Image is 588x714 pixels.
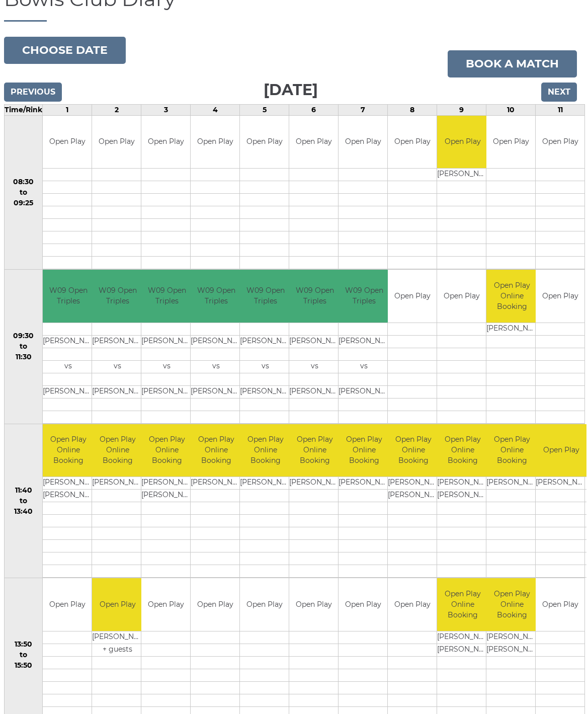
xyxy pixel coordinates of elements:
td: Open Play [437,116,488,169]
td: Open Play [289,116,338,169]
td: vs [339,360,389,373]
td: [PERSON_NAME] [43,335,94,348]
td: vs [289,360,340,373]
td: Open Play [388,270,437,323]
td: [PERSON_NAME] [486,631,537,644]
td: [PERSON_NAME] [388,490,439,502]
td: W09 Open Triples [289,270,340,323]
td: 09:30 to 11:30 [5,270,43,424]
td: 1 [43,104,92,115]
td: Open Play [191,116,239,169]
td: Open Play [536,270,584,323]
td: [PERSON_NAME] [536,477,586,490]
td: [PERSON_NAME] [191,335,241,348]
td: [PERSON_NAME] [191,477,241,490]
td: Open Play [339,116,387,169]
td: [PERSON_NAME] [92,385,143,398]
td: W09 Open Triples [339,270,389,323]
td: vs [191,360,241,373]
td: 3 [141,104,191,115]
td: [PERSON_NAME] [437,631,488,644]
td: [PERSON_NAME] [289,477,340,490]
td: Open Play [437,270,486,323]
td: [PERSON_NAME] [339,335,389,348]
button: Choose date [4,37,126,64]
td: [PERSON_NAME] [339,477,389,490]
td: [PERSON_NAME] [141,477,192,490]
td: Open Play [92,578,143,631]
td: 2 [92,104,141,115]
td: Open Play [289,578,338,631]
td: [PERSON_NAME] [240,335,291,348]
td: [PERSON_NAME] [289,385,340,398]
td: [PERSON_NAME] [388,477,439,490]
td: Open Play [388,578,437,631]
td: [PERSON_NAME] [486,477,537,490]
td: Open Play Online Booking [92,424,143,477]
td: Open Play [536,424,586,477]
td: Open Play Online Booking [388,424,439,477]
td: 08:30 to 09:25 [5,115,43,270]
td: Open Play Online Booking [289,424,340,477]
input: Next [541,83,577,102]
td: Open Play Online Booking [141,424,192,477]
td: [PERSON_NAME] [191,385,241,398]
td: [PERSON_NAME] [43,385,94,398]
td: 7 [339,104,388,115]
td: Open Play Online Booking [486,578,537,631]
td: [PERSON_NAME] [437,490,488,502]
td: [PERSON_NAME] [43,477,94,490]
td: 11 [536,104,585,115]
td: [PERSON_NAME] [43,490,94,502]
td: Open Play Online Booking [486,270,537,323]
td: Open Play [240,578,289,631]
td: 10 [486,104,536,115]
td: Time/Rink [5,104,43,115]
td: Open Play [240,116,289,169]
td: vs [92,360,143,373]
td: 5 [240,104,289,115]
td: [PERSON_NAME] [437,644,488,656]
td: W09 Open Triples [191,270,241,323]
td: [PERSON_NAME] (G) [92,631,143,644]
td: Open Play [92,116,141,169]
td: vs [43,360,94,373]
td: Open Play [191,578,239,631]
td: [PERSON_NAME] [141,385,192,398]
td: vs [141,360,192,373]
td: Open Play [536,578,584,631]
td: [PERSON_NAME] [240,477,291,490]
td: Open Play [141,116,190,169]
td: Open Play [486,116,535,169]
td: [PERSON_NAME] [240,385,291,398]
td: Open Play [536,116,584,169]
td: vs [240,360,291,373]
td: 6 [289,104,339,115]
td: [PERSON_NAME] [437,477,488,490]
td: [PERSON_NAME] [141,335,192,348]
td: 11:40 to 13:40 [5,424,43,578]
td: Open Play Online Booking [240,424,291,477]
td: Open Play Online Booking [486,424,537,477]
td: [PERSON_NAME] [289,335,340,348]
td: Open Play [43,578,92,631]
td: 4 [191,104,240,115]
td: 8 [388,104,437,115]
input: Previous [4,83,62,102]
td: W09 Open Triples [92,270,143,323]
td: Open Play [141,578,190,631]
td: W09 Open Triples [141,270,192,323]
td: W09 Open Triples [240,270,291,323]
td: Open Play Online Booking [339,424,389,477]
td: + guests [92,644,143,656]
td: [PERSON_NAME] [141,490,192,502]
td: [PERSON_NAME] [339,385,389,398]
td: Open Play Online Booking [191,424,241,477]
td: Open Play Online Booking [437,578,488,631]
td: [PERSON_NAME] [92,477,143,490]
td: Open Play [388,116,437,169]
td: Open Play Online Booking [437,424,488,477]
td: [PERSON_NAME] [437,169,488,181]
td: Open Play Online Booking [43,424,94,477]
td: [PERSON_NAME] [92,335,143,348]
